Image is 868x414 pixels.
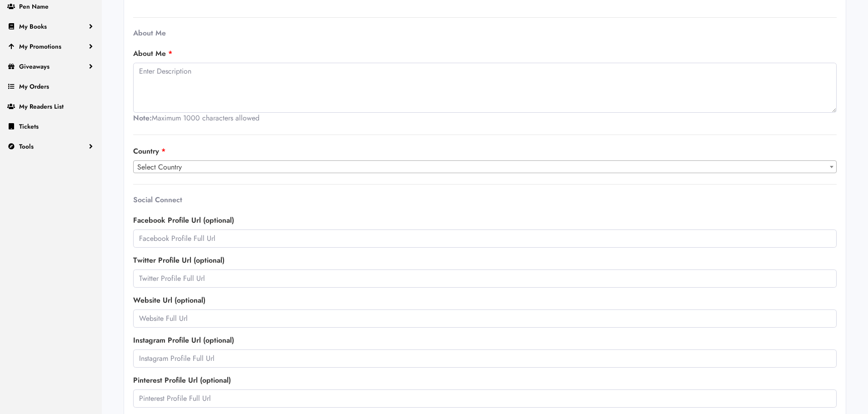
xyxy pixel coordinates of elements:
[133,349,837,368] input: Instagram Profile Full Url
[133,195,837,204] h6: Social Connect
[134,161,836,174] span: Select Country
[133,375,231,386] label: Pinterest Profile Url (optional)
[133,146,165,157] label: Country
[133,309,837,328] input: Website Full Url
[133,215,234,226] label: Facebook Profile Url (optional)
[133,160,837,173] span: Select Country
[19,82,49,91] span: My Orders
[133,389,837,408] input: Pinterest Profile Full Url
[133,113,837,124] div: Maximum 1000 characters allowed
[133,48,172,59] label: About Me
[133,113,152,123] b: Note:
[133,29,837,37] h6: About Me
[19,62,50,71] span: Giveaways
[133,335,234,346] label: Instagram Profile Url (optional)
[19,122,39,131] span: Tickets
[19,22,47,31] span: My Books
[133,229,837,248] input: Facebook Profile Full Url
[19,2,49,11] span: Pen Name
[19,42,61,51] span: My Promotions
[133,295,205,306] label: Website Url (optional)
[133,255,224,266] label: Twitter Profile Url (optional)
[19,102,64,111] span: My Readers List
[19,142,34,151] span: Tools
[133,269,837,288] input: Twitter Profile Full Url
